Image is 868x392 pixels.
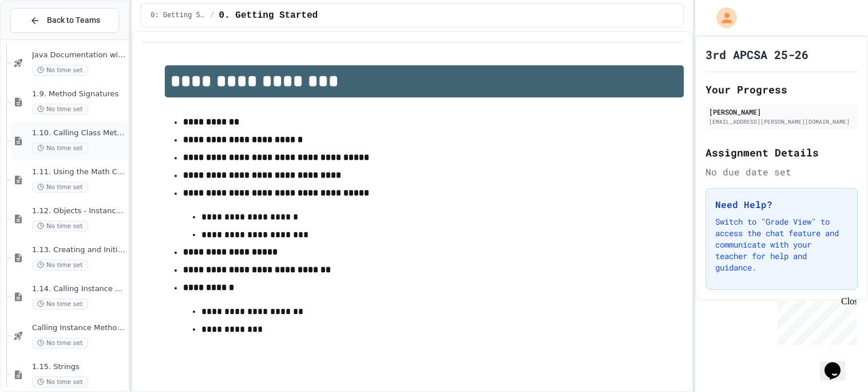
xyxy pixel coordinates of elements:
[32,182,88,193] span: No time set
[32,167,126,177] span: 1.11. Using the Math Class
[773,296,857,345] iframe: chat widget
[715,216,848,273] p: Switch to "Grade View" to access the chat feature and communicate with your teacher for help and ...
[706,144,858,160] h2: Assignment Details
[5,5,79,73] div: Chat with us now!Close
[32,104,88,115] span: No time set
[32,206,126,216] span: 1.12. Objects - Instances of Classes
[32,362,126,372] span: 1.15. Strings
[150,11,205,20] span: 0: Getting Started
[32,143,88,154] span: No time set
[32,50,126,60] span: Java Documentation with Comments - Topic 1.8
[706,46,808,62] h1: 3rd APCSA 25-26
[210,11,214,20] span: /
[715,198,848,211] h3: Need Help?
[32,260,88,271] span: No time set
[32,377,88,387] span: No time set
[32,338,88,348] span: No time set
[709,117,854,126] div: [EMAIL_ADDRESS][PERSON_NAME][DOMAIN_NAME]
[32,221,88,232] span: No time set
[32,65,88,76] span: No time set
[10,8,119,33] button: Back to Teams
[32,245,126,255] span: 1.13. Creating and Initializing Objects: Constructors
[706,165,858,179] div: No due date set
[32,128,126,138] span: 1.10. Calling Class Methods
[32,323,126,333] span: Calling Instance Methods - Topic 1.14
[706,81,858,97] h2: Your Progress
[219,9,318,22] span: 0. Getting Started
[32,299,88,309] span: No time set
[709,107,854,117] div: [PERSON_NAME]
[820,346,857,381] iframe: chat widget
[704,5,740,31] div: My Account
[32,284,126,294] span: 1.14. Calling Instance Methods
[47,14,100,26] span: Back to Teams
[32,89,126,99] span: 1.9. Method Signatures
